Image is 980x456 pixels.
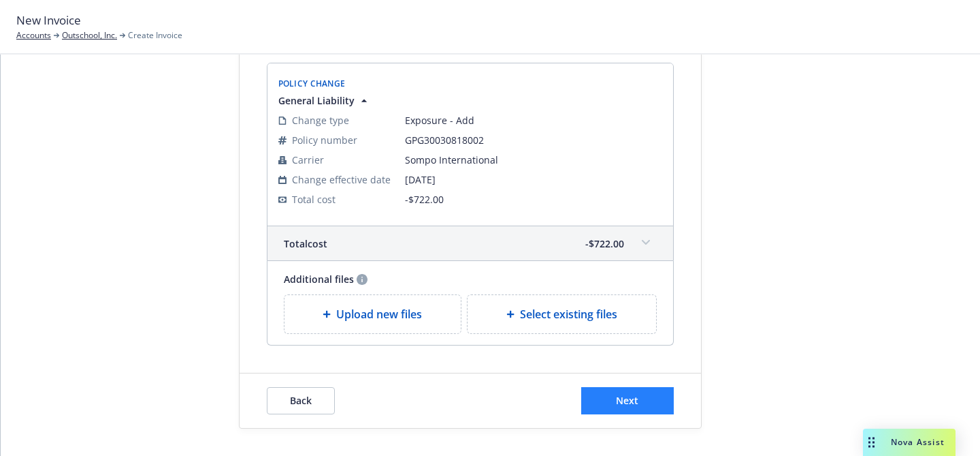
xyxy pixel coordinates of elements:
[290,394,312,407] span: Back
[467,294,657,334] div: Select existing files
[292,153,324,167] span: Carrier
[585,237,624,251] span: -$722.00
[520,306,617,322] span: Select existing files
[863,429,955,456] button: Nova Assist
[405,153,662,167] span: Sompo International
[891,436,945,448] span: Nova Assist
[292,192,336,207] span: Total cost
[278,78,346,89] span: Policy Change
[405,193,444,206] span: -$722.00
[284,272,354,286] span: Additional files
[405,172,662,187] span: [DATE]
[284,294,462,334] div: Upload new files
[405,133,662,147] span: GPG30030818002
[292,172,391,187] span: Change effective date
[284,237,327,251] span: Total cost
[581,387,674,414] button: Next
[292,133,357,147] span: Policy number
[267,226,673,260] div: Totalcost-$722.00
[128,29,182,42] span: Create Invoice
[62,29,117,42] a: Outschool, Inc.
[292,113,349,127] span: Change type
[863,429,880,456] div: Drag to move
[405,113,662,127] span: Exposure - Add
[616,394,638,407] span: Next
[16,29,51,42] a: Accounts
[267,387,335,414] button: Back
[278,93,355,108] span: General Liability
[336,306,422,322] span: Upload new files
[278,93,371,108] button: General Liability
[16,12,81,29] span: New Invoice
